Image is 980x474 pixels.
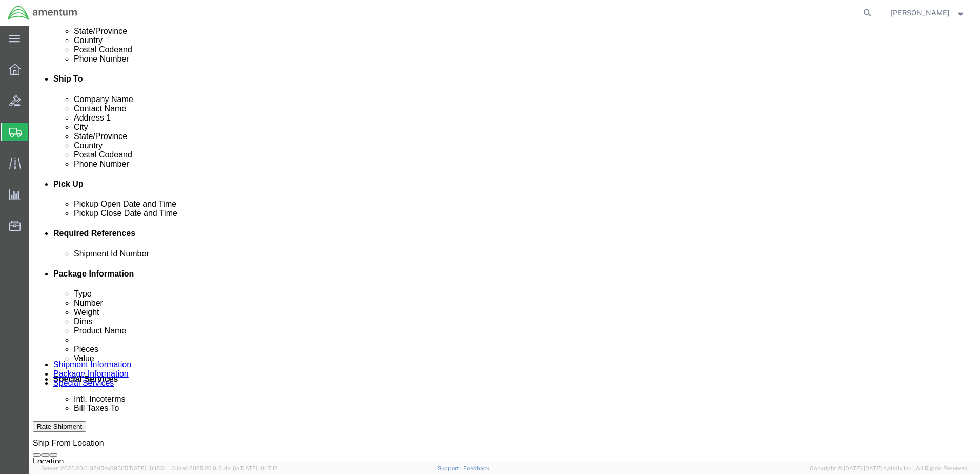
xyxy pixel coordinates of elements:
span: Server: 2025.20.0-32d5ea39505 [41,465,167,471]
span: Client: 2025.20.0-314a16e [171,465,278,471]
img: logo [7,5,78,21]
span: [DATE] 10:18:31 [128,465,167,471]
span: ADRIAN RODRIGUEZ, JR [891,7,949,18]
iframe: FS Legacy Container [29,26,980,463]
span: [DATE] 10:17:12 [239,465,278,471]
button: [PERSON_NAME] [890,7,966,19]
a: Feedback [463,465,489,471]
a: Support [438,465,463,471]
span: Copyright © [DATE]-[DATE] Agistix Inc., All Rights Reserved [810,464,968,473]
